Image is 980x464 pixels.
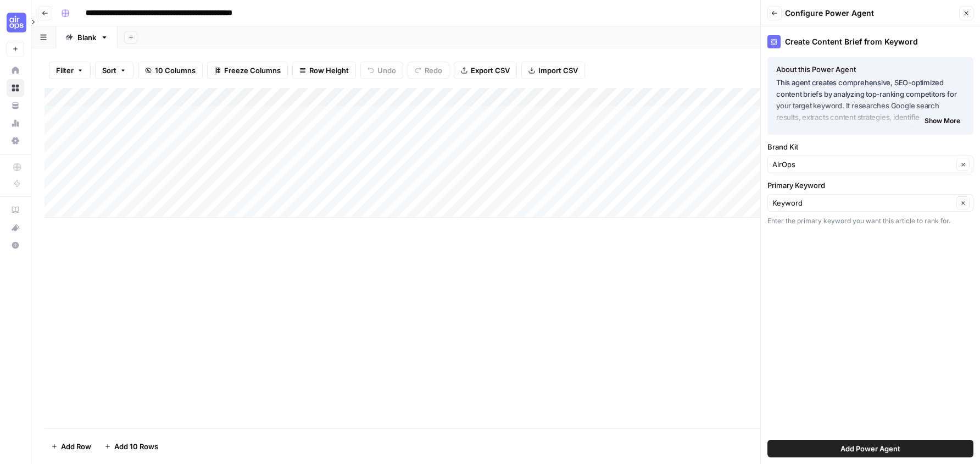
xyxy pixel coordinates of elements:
[425,65,442,76] span: Redo
[61,441,91,452] span: Add Row
[920,114,965,128] button: Show More
[7,219,24,236] div: What's new?
[925,116,960,126] span: Show More
[377,65,396,76] span: Undo
[44,438,98,455] button: Add Row
[408,62,449,79] button: Redo
[56,26,118,48] a: Blank
[7,9,24,36] button: Workspace: Cohort 5
[767,216,973,226] div: Enter the primary keyword you want this article to rank for.
[7,236,24,254] button: Help + Support
[7,219,24,236] button: What's new?
[7,201,24,219] a: AirOps Academy
[767,440,973,457] button: Add Power Agent
[840,443,900,454] span: Add Power Agent
[521,62,585,79] button: Import CSV
[292,62,356,79] button: Row Height
[77,32,96,43] div: Blank
[767,35,973,48] div: Create Content Brief from Keyword
[454,62,517,79] button: Export CSV
[772,197,953,208] input: Keyword
[7,79,24,97] a: Browse
[7,62,24,79] a: Home
[7,114,24,132] a: Usage
[7,132,24,150] a: Settings
[471,65,510,76] span: Export CSV
[224,65,281,76] span: Freeze Columns
[98,438,165,455] button: Add 10 Rows
[138,62,203,79] button: 10 Columns
[207,62,288,79] button: Freeze Columns
[7,13,26,32] img: Cohort 5 Logo
[49,62,91,79] button: Filter
[772,159,953,170] input: AirOps
[767,180,973,191] label: Primary Keyword
[95,62,133,79] button: Sort
[360,62,403,79] button: Undo
[767,141,973,152] label: Brand Kit
[102,65,116,76] span: Sort
[538,65,578,76] span: Import CSV
[114,441,158,452] span: Add 10 Rows
[776,64,965,75] div: About this Power Agent
[309,65,349,76] span: Row Height
[776,77,965,124] p: This agent creates comprehensive, SEO-optimized content briefs by analyzing top-ranking competito...
[56,65,74,76] span: Filter
[7,97,24,114] a: Your Data
[155,65,196,76] span: 10 Columns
